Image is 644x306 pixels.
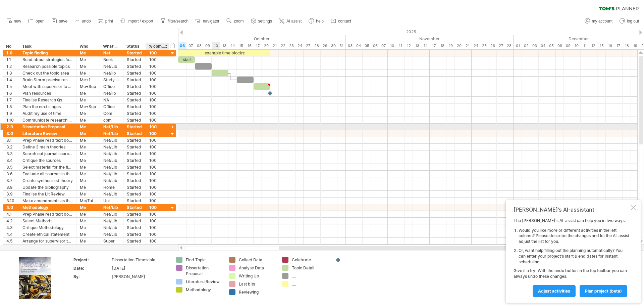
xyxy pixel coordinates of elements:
[127,198,142,204] div: Started
[345,257,381,263] div: ....
[80,137,96,143] div: Me
[6,137,15,143] div: 3.1
[80,150,96,157] div: Me
[149,238,165,244] div: 100
[14,19,21,24] span: new
[80,56,96,63] div: Me
[514,206,629,213] div: [PERSON_NAME]'s AI-assistant
[82,19,91,24] span: undo
[519,248,629,265] li: Or, want help filling out the planning automatically? You can enter your project's start & end da...
[6,43,15,50] div: No
[22,50,73,56] div: Topic finding
[80,184,96,190] div: Me
[346,42,354,49] div: Monday, 3 November 2025
[22,110,73,117] div: Audit my use of time
[316,19,324,24] span: help
[103,56,120,63] div: Book
[127,150,142,157] div: Started
[438,42,446,49] div: Tuesday, 18 November 2025
[178,56,195,63] div: start
[80,198,96,204] div: Me/Tut
[539,42,547,49] div: Thursday, 4 December 2025
[505,42,514,49] div: Friday, 28 November 2025
[203,19,219,24] span: navigator
[307,17,326,26] a: help
[149,245,165,251] div: 00
[73,274,110,279] div: By:
[59,19,67,24] span: save
[36,19,45,24] span: open
[103,110,120,117] div: Com
[585,289,622,294] span: plan project (beta)
[6,231,15,237] div: 4.4
[80,144,96,150] div: Me
[522,42,530,49] div: Tuesday, 2 December 2025
[430,42,438,49] div: Monday, 17 November 2025
[149,184,165,190] div: 100
[6,157,15,164] div: 3.4
[126,43,142,50] div: Status
[149,198,165,204] div: 100
[103,224,120,231] div: Net/Lib
[292,257,328,263] div: Celebrate
[22,97,73,103] div: Finalise Research Qs
[530,42,539,49] div: Wednesday, 3 December 2025
[149,204,165,211] div: 100
[354,42,363,49] div: Tuesday, 4 November 2025
[186,42,195,49] div: Tuesday, 7 October 2025
[103,164,120,170] div: Net/Lib
[112,257,168,263] div: Dissertation Timescale
[127,157,142,164] div: Started
[463,42,472,49] div: Friday, 21 November 2025
[6,204,15,211] div: 4.0
[127,124,142,130] div: Started
[405,42,413,49] div: Wednesday, 12 November 2025
[73,265,110,271] div: Date:
[6,63,15,70] div: 1.2
[292,265,328,271] div: Topic Detail
[103,171,120,177] div: Net/Lib
[80,191,96,197] div: Me
[80,231,96,237] div: Me
[127,97,142,103] div: Started
[627,19,639,24] span: log out
[127,238,142,244] div: Started
[149,103,165,110] div: 100
[6,164,15,170] div: 3.5
[79,43,96,50] div: Who
[149,150,165,157] div: 100
[22,191,73,197] div: Finalise the Lit Review
[80,245,96,251] div: Me
[312,42,321,49] div: Tuesday, 28 October 2025
[103,150,120,157] div: Net/Lib
[564,42,572,49] div: Tuesday, 9 December 2025
[6,70,15,76] div: 1.3
[22,177,73,184] div: Create synthesised theory
[6,184,15,190] div: 3.8
[80,110,96,117] div: Me
[270,42,279,49] div: Tuesday, 21 October 2025
[127,50,142,56] div: Started
[149,177,165,184] div: 100
[6,198,15,204] div: 3.10
[6,171,15,177] div: 3.6
[103,70,120,76] div: Net/lib
[105,19,113,24] span: print
[623,42,631,49] div: Thursday, 18 December 2025
[480,42,488,49] div: Tuesday, 25 November 2025
[149,171,165,177] div: 100
[96,17,115,26] a: print
[203,42,212,49] div: Thursday, 9 October 2025
[22,184,73,190] div: Update the bibliography
[127,130,142,137] div: Started
[22,171,73,177] div: Evaluate all sources in the review
[80,238,96,244] div: Me
[127,218,142,224] div: Started
[234,19,244,24] span: zoom
[22,63,73,70] div: Research possible topics
[178,50,270,56] div: example time blocks:
[488,42,497,49] div: Wednesday, 26 November 2025
[614,42,623,49] div: Wednesday, 17 December 2025
[22,198,73,204] div: Make amendments as the research progresses
[286,19,302,24] span: AI assist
